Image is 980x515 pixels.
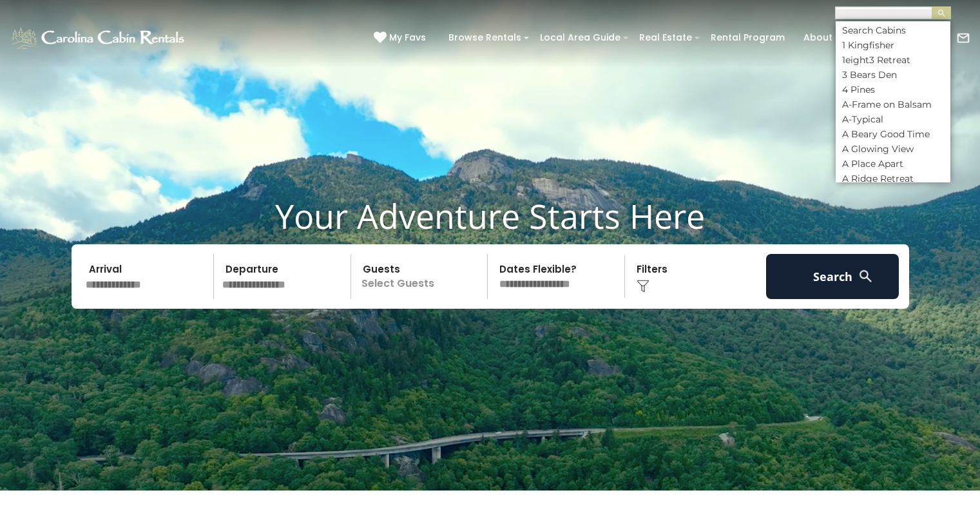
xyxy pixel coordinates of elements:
li: A Ridge Retreat [836,173,950,184]
li: A-Typical [836,113,950,125]
a: Real Estate [633,28,698,48]
img: search-regular-white.png [858,268,874,284]
img: filter--v1.png [637,280,649,293]
li: Search Cabins [836,24,950,36]
p: Select Guests [355,254,488,299]
a: Rental Program [704,28,791,48]
a: My Favs [374,31,429,45]
li: 1eight3 Retreat [836,54,950,66]
li: A Beary Good Time [836,128,950,140]
li: A Place Apart [836,158,950,170]
li: A-Frame on Balsam [836,99,950,110]
a: Local Area Guide [533,28,627,48]
img: White-1-1-2.png [10,25,188,51]
a: About [797,28,839,48]
span: My Favs [389,31,426,44]
img: mail-regular-white.png [956,31,970,45]
li: 1 Kingfisher [836,39,950,51]
a: Browse Rentals [442,28,528,48]
button: Search [766,254,899,299]
li: A Glowing View [836,143,950,155]
h1: Your Adventure Starts Here [10,196,970,236]
li: 4 Pines [836,84,950,95]
li: 3 Bears Den [836,69,950,81]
